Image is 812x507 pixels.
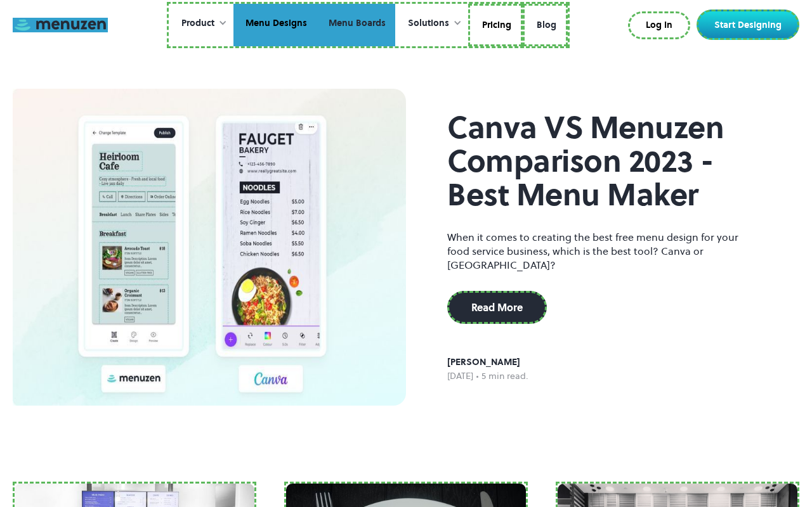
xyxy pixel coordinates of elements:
[447,291,547,324] a: Read More
[468,4,523,47] a: Pricing
[523,4,568,47] a: Blog
[628,11,690,39] a: Log In
[395,4,468,43] div: Solutions
[317,4,395,47] a: Menu Boards
[233,4,317,47] a: Menu Designs
[471,302,523,312] div: Read More
[697,10,799,40] a: Start Designing
[447,356,528,369] div: [PERSON_NAME]
[447,111,758,211] h1: Canva VS Menuzen Comparison 2023 - Best Menu Maker
[481,369,528,383] div: 5 min read.
[181,16,214,30] div: Product
[447,369,473,383] div: [DATE]
[408,16,449,30] div: Solutions
[169,4,233,43] div: Product
[447,230,758,272] p: When it comes to creating the best free menu design for your food service business, which is the ...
